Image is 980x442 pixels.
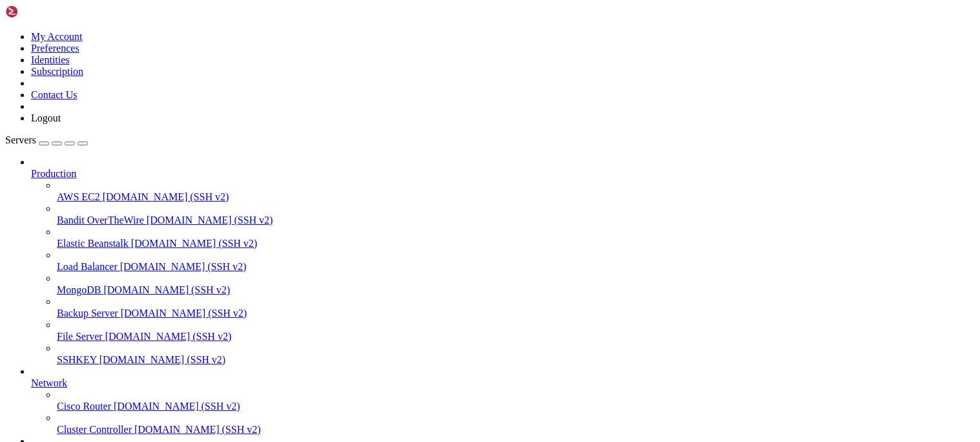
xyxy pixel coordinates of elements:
[31,156,975,366] li: Production
[105,331,232,342] span: [DOMAIN_NAME] (SSH v2)
[57,424,132,435] span: Cluster Controller
[57,412,975,436] li: Cluster Controller [DOMAIN_NAME] (SSH v2)
[57,331,103,342] span: File Server
[103,284,230,295] span: [DOMAIN_NAME] (SSH v2)
[31,31,83,42] a: My Account
[57,319,975,342] li: File Server [DOMAIN_NAME] (SSH v2)
[57,273,975,296] li: MongoDB [DOMAIN_NAME] (SSH v2)
[57,191,100,202] span: AWS EC2
[57,354,975,366] a: SSHKEY [DOMAIN_NAME] (SSH v2)
[57,261,975,273] a: Load Balancer [DOMAIN_NAME] (SSH v2)
[57,215,144,226] span: Bandit OverTheWire
[131,238,258,249] span: [DOMAIN_NAME] (SSH v2)
[57,331,975,342] a: File Server [DOMAIN_NAME] (SSH v2)
[121,308,247,319] span: [DOMAIN_NAME] (SSH v2)
[31,377,975,389] a: Network
[57,191,975,203] a: AWS EC2 [DOMAIN_NAME] (SSH v2)
[57,308,118,319] span: Backup Server
[57,424,975,436] a: Cluster Controller [DOMAIN_NAME] (SSH v2)
[57,284,975,296] a: MongoDB [DOMAIN_NAME] (SSH v2)
[57,284,101,295] span: MongoDB
[147,215,273,226] span: [DOMAIN_NAME] (SSH v2)
[57,389,975,412] li: Cisco Router [DOMAIN_NAME] (SSH v2)
[57,342,975,366] li: SSHKEY [DOMAIN_NAME] (SSH v2)
[31,66,83,77] a: Subscription
[99,354,226,365] span: [DOMAIN_NAME] (SSH v2)
[31,168,975,180] a: Production
[31,54,70,65] a: Identities
[57,238,975,249] a: Elastic Beanstalk [DOMAIN_NAME] (SSH v2)
[57,238,129,249] span: Elastic Beanstalk
[57,203,975,226] li: Bandit OverTheWire [DOMAIN_NAME] (SSH v2)
[5,134,88,145] a: Servers
[31,43,79,54] a: Preferences
[134,424,261,435] span: [DOMAIN_NAME] (SSH v2)
[57,308,975,319] a: Backup Server [DOMAIN_NAME] (SSH v2)
[31,366,975,436] li: Network
[57,401,975,412] a: Cisco Router [DOMAIN_NAME] (SSH v2)
[5,5,79,18] img: Shellngn
[31,168,76,179] span: Production
[120,261,247,272] span: [DOMAIN_NAME] (SSH v2)
[57,180,975,203] li: AWS EC2 [DOMAIN_NAME] (SSH v2)
[103,191,229,202] span: [DOMAIN_NAME] (SSH v2)
[57,249,975,273] li: Load Balancer [DOMAIN_NAME] (SSH v2)
[57,401,111,412] span: Cisco Router
[114,401,240,412] span: [DOMAIN_NAME] (SSH v2)
[31,89,78,100] a: Contact Us
[31,112,61,123] a: Logout
[5,134,36,145] span: Servers
[57,296,975,319] li: Backup Server [DOMAIN_NAME] (SSH v2)
[31,377,67,388] span: Network
[57,354,97,365] span: SSHKEY
[57,215,975,226] a: Bandit OverTheWire [DOMAIN_NAME] (SSH v2)
[57,226,975,249] li: Elastic Beanstalk [DOMAIN_NAME] (SSH v2)
[57,261,118,272] span: Load Balancer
